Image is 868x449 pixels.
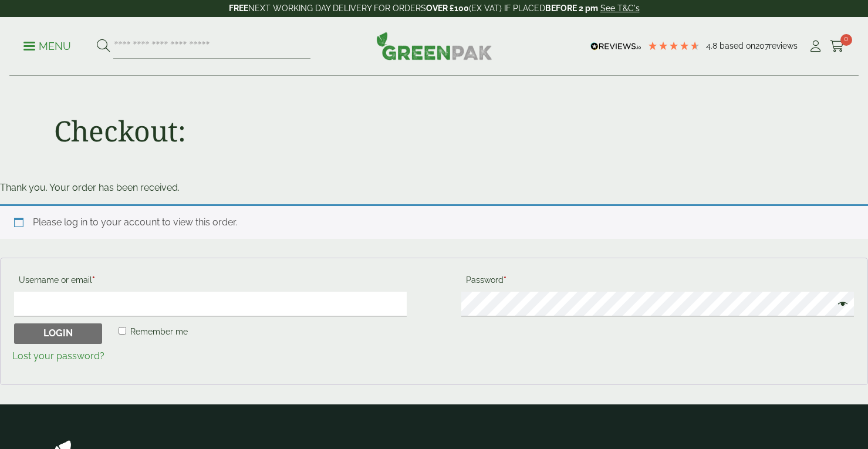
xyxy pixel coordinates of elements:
label: Username or email [14,272,407,292]
span: Based on [720,41,755,50]
strong: BEFORE 2 pm [545,4,598,13]
a: Lost your password? [12,350,104,362]
input: Remember me [119,327,126,335]
img: REVIEWS.io [590,42,641,50]
i: Cart [830,40,845,52]
strong: OVER £100 [426,4,469,13]
a: Menu [23,39,71,51]
strong: FREE [229,4,248,13]
button: Login [14,323,102,345]
a: See T&C's [600,4,640,13]
label: Password [461,272,854,292]
span: 207 [755,41,769,50]
span: Remember me [130,327,188,336]
div: 4.79 Stars [647,40,700,51]
p: Menu [23,39,71,53]
a: 0 [830,38,845,55]
span: 4.8 [706,41,720,50]
span: reviews [769,41,798,50]
img: GreenPak Supplies [376,32,492,60]
span: 0 [840,34,852,46]
h1: Checkout: [54,114,186,148]
i: My Account [808,40,823,52]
